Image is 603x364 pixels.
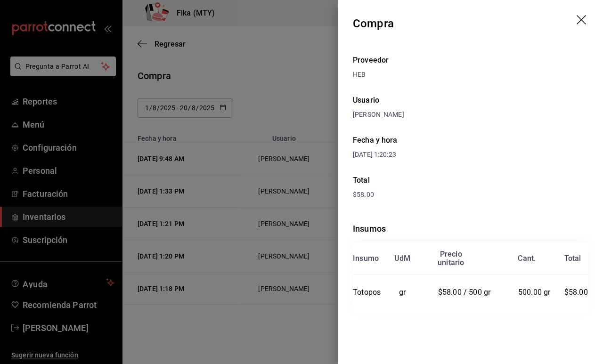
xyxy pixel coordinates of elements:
[353,175,588,186] div: Total
[518,254,536,263] div: Cant.
[353,95,588,106] div: Usuario
[353,254,379,263] div: Insumo
[438,250,464,267] div: Precio unitario
[564,254,581,263] div: Total
[353,70,588,80] div: HEB
[564,288,588,297] span: $58.00
[353,275,381,310] td: Totopos
[394,254,410,263] div: UdM
[381,275,424,310] td: gr
[353,15,394,32] div: Compra
[353,222,588,235] div: Insumos
[353,110,588,120] div: [PERSON_NAME]
[518,288,551,297] span: 500.00 gr
[577,15,588,26] button: drag
[353,191,374,198] span: $58.00
[353,55,588,66] div: Proveedor
[353,135,471,146] div: Fecha y hora
[353,150,471,160] div: [DATE] 1:20:23
[438,288,491,297] span: $58.00 / 500 gr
